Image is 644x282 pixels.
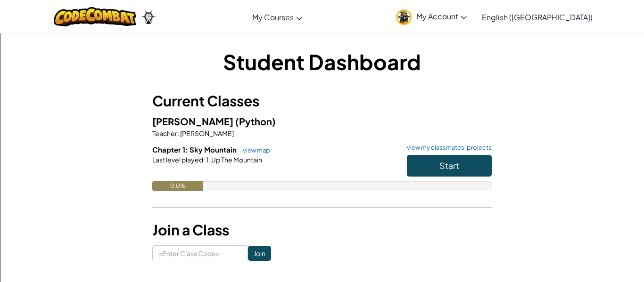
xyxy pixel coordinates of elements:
[396,9,412,25] img: avatar
[482,12,593,22] span: English ([GEOGRAPHIC_DATA])
[252,12,294,22] span: My Courses
[141,10,156,24] img: Ozaria
[416,11,467,21] span: My Account
[477,4,597,30] a: English ([GEOGRAPHIC_DATA])
[54,7,136,26] img: CodeCombat logo
[248,4,307,30] a: My Courses
[391,2,471,32] a: My Account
